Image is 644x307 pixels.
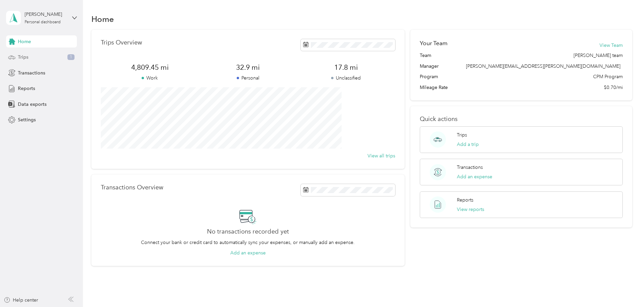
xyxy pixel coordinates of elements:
[420,52,431,59] span: Team
[457,206,484,213] button: View reports
[606,269,644,307] iframe: Everlance-gr Chat Button Frame
[18,54,28,61] span: Trips
[91,16,114,23] h1: Home
[420,63,439,70] span: Manager
[199,63,297,72] span: 32.9 mi
[297,63,395,72] span: 17.8 mi
[297,74,395,82] p: Unclassified
[574,52,623,59] span: [PERSON_NAME] team
[18,69,45,76] span: Transactions
[457,131,467,139] p: Trips
[420,73,438,80] span: Program
[141,239,355,246] p: Connect your bank or credit card to automatically sync your expenses, or manually add an expense.
[457,196,473,204] p: Reports
[18,116,36,123] span: Settings
[25,20,61,24] div: Personal dashboard
[420,116,623,123] p: Quick actions
[101,63,199,72] span: 4,809.45 mi
[25,11,67,18] div: [PERSON_NAME]
[368,152,395,159] button: View all trips
[18,101,47,108] span: Data exports
[457,164,483,171] p: Transactions
[4,297,38,304] button: Help center
[101,39,142,46] p: Trips Overview
[457,141,479,148] button: Add a trip
[230,249,266,256] button: Add an expense
[599,42,623,49] button: View Team
[101,184,163,191] p: Transactions Overview
[604,84,623,91] span: $0.70/mi
[207,228,289,235] h2: No transactions recorded yet
[101,74,199,82] p: Work
[420,39,447,48] h2: Your Team
[457,173,492,180] button: Add an expense
[593,73,623,80] span: CPM Program
[67,54,75,60] span: 1
[18,85,35,92] span: Reports
[466,63,620,69] span: [PERSON_NAME][EMAIL_ADDRESS][PERSON_NAME][DOMAIN_NAME]
[420,84,448,91] span: Mileage Rate
[199,74,297,82] p: Personal
[18,38,31,45] span: Home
